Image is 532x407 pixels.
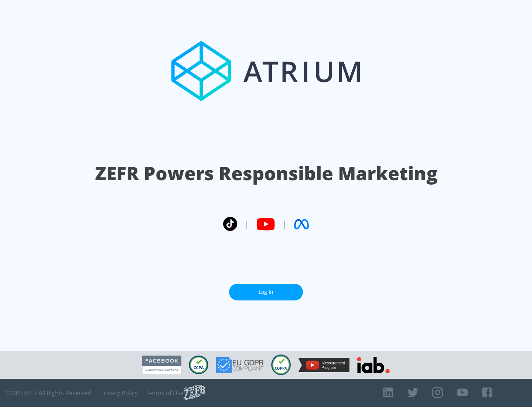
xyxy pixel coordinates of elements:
a: Terms of Use [147,389,184,397]
img: YouTube Measurement Program [298,358,349,372]
img: CCPA Compliant [189,356,208,374]
img: GDPR Compliant [216,357,264,373]
img: Facebook Marketing Partner [142,356,181,374]
a: Privacy Policy [100,389,138,397]
img: IAB [357,357,390,373]
a: Log In [229,284,303,300]
h1: ZEFR Powers Responsible Marketing [95,161,437,186]
span: © 2025 ZEFR All Rights Reserved [6,389,91,397]
img: COPPA Compliant [271,354,291,375]
span: | [245,219,249,230]
span: | [282,219,287,230]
